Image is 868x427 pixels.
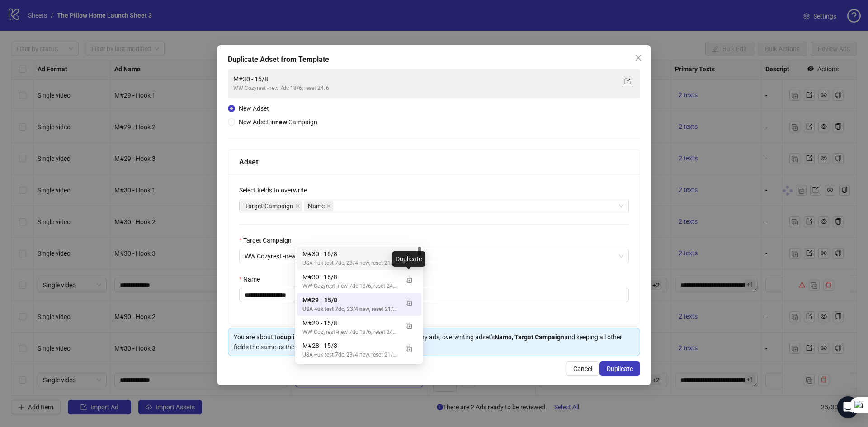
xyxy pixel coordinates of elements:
span: WW Cozyrest -new 7dc 18/6, reset 24/6 [245,249,623,263]
div: USA +uk test 7dc, 23/4 new, reset 21/5, on trfs, 2/7 [302,351,398,359]
div: M#30 - 16/8 [302,272,398,282]
strong: new [275,118,287,126]
span: Name [304,201,333,211]
div: Duplicate Adset from Template [228,54,640,65]
div: Open Intercom Messenger [837,396,859,418]
span: New Adset [239,105,269,112]
span: Cancel [573,365,592,372]
span: close [635,54,642,61]
div: USA +uk test 7dc, 23/4 new, reset 21/5, on trfs, 2/7 [302,305,398,314]
span: close [295,204,300,208]
label: Target Campaign [239,235,297,245]
button: Duplicate [401,318,416,333]
button: Duplicate [401,295,416,310]
div: WW Cozyrest -new 7dc 18/6, reset 24/6 [233,84,617,93]
span: close [326,204,331,208]
button: Cancel [566,361,599,376]
div: M#29 - 15/8 [297,316,421,339]
label: Select fields to overwrite [239,185,313,195]
div: Duplicate [392,251,425,267]
span: Duplicate [607,365,633,372]
img: Duplicate [406,346,412,352]
img: Duplicate [406,323,412,329]
img: Duplicate [406,277,412,283]
strong: duplicate and publish [280,333,342,341]
div: Adset [239,156,629,168]
span: Target Campaign [241,201,302,211]
div: WW Cozyrest -new 7dc 18/6, reset 24/6 [302,282,398,291]
div: M#30 - 16/8 [297,270,421,293]
div: USA +uk test 7dc, 23/4 new, reset 21/5, on trfs, 2/7 [302,259,398,267]
button: Duplicate [401,249,416,263]
div: M#30 - 16/8 [302,249,398,259]
button: Duplicate [599,361,640,376]
div: M#30 - 16/8 [233,74,617,84]
div: M#29 - 15/8 [302,295,398,305]
img: Duplicate [406,300,412,306]
div: M#28 - 15/8 [297,338,421,361]
div: WW Cozyrest -new 7dc 18/6, reset 24/6 [302,328,398,337]
span: export [624,78,631,84]
div: M#28 - 15/8 [297,361,421,385]
strong: Name, Target Campaign [495,333,564,341]
button: Duplicate [401,341,416,355]
input: Name [239,288,629,302]
div: M#28 - 15/8 [302,341,398,351]
span: New Adset in Campaign [239,118,317,126]
div: M#29 - 15/8 [302,318,398,328]
div: You are about to the selected adset without any ads, overwriting adset's and keeping all other fi... [234,332,634,352]
label: Name [239,274,266,284]
button: Close [631,51,646,65]
button: Duplicate [401,272,416,286]
span: Name [308,201,325,211]
div: M#29 - 15/8 [297,293,421,316]
span: Target Campaign [245,201,293,211]
div: M#30 - 16/8 [297,247,421,270]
